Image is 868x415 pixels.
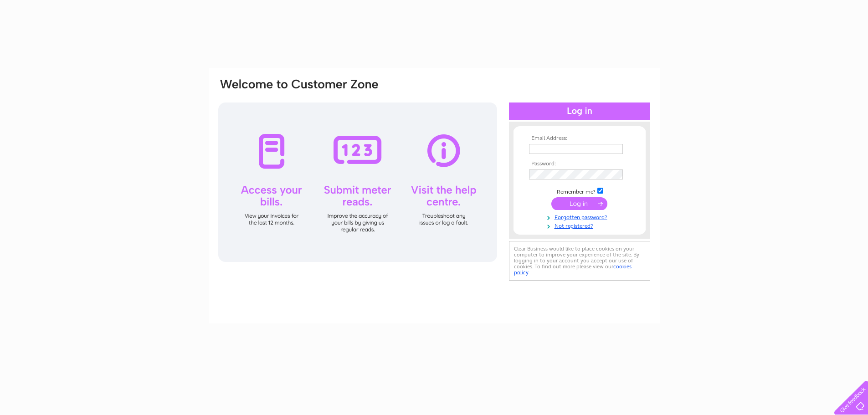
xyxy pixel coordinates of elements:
td: Remember me? [527,186,632,195]
a: cookies policy [514,263,632,276]
a: Not registered? [529,221,632,230]
div: Clear Business would like to place cookies on your computer to improve your experience of the sit... [509,241,650,281]
th: Email Address: [527,135,632,142]
a: Forgotten password? [529,212,632,221]
input: Submit [551,197,607,210]
th: Password: [527,161,632,167]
